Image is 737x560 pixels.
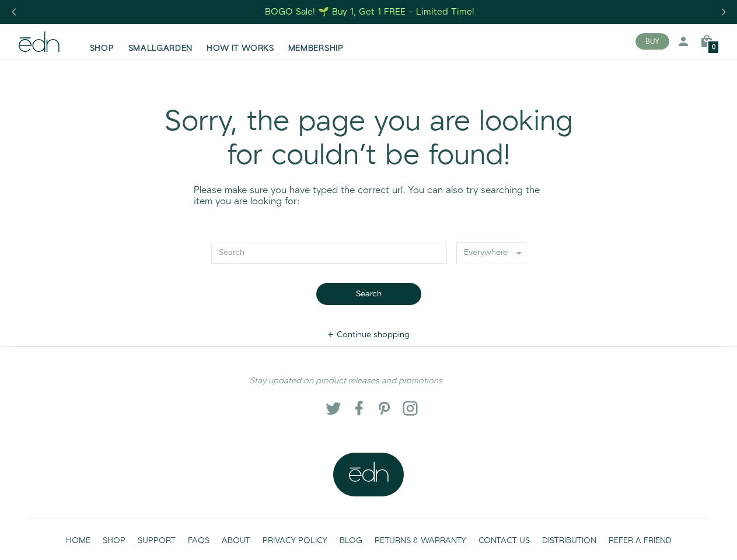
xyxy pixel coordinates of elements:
span: RETURNS & WARRANTY [375,535,466,547]
div: Sorry, the page you are looking for couldn't be found! [159,106,579,173]
span: HOME [66,535,90,547]
span: Continue shopping [337,329,410,341]
a: BLOG [333,528,368,552]
span: SUPPORT [138,535,176,547]
em: Stay updated on product releases and promotions [250,375,442,387]
span: PRIVACY POLICY [263,535,327,547]
input: Search [211,243,447,264]
a: BOGO Sale! 🌱 Buy 1, Get 1 FREE – Limited Time! [264,3,476,21]
span: FAQS [188,535,209,547]
a: HOME [60,528,96,552]
a: DISTRIBUTION [536,528,602,552]
span: BLOG [340,535,362,547]
span: ABOUT [222,535,250,547]
button: Search [316,283,421,305]
a: MEMBERSHIP [281,29,351,54]
a: FAQS [181,528,215,552]
a: SUPPORT [131,528,181,552]
span: SHOP [103,535,125,547]
a: SHOP [96,528,131,552]
a: REFER A FRIEND [602,528,677,552]
a: HOW IT WORKS [200,29,281,54]
span: HOW IT WORKS [207,43,274,54]
a: Continue shopping [318,324,419,346]
p: Please make sure you have typed the correct url. You can also try searching the item you are look... [194,185,544,207]
span: SMALLGARDEN [128,43,193,54]
a: SMALLGARDEN [121,29,200,54]
span: CONTACT US [478,535,530,547]
span: REFER A FRIEND [609,535,672,547]
div: BOGO Sale! 🌱 Buy 1, Get 1 FREE – Limited Time! [265,6,474,18]
a: PRIVACY POLICY [256,528,333,552]
span: MEMBERSHIP [288,43,344,54]
span: SHOP [90,43,114,54]
a: ABOUT [215,528,256,552]
a: CONTACT US [472,528,536,552]
button: BUY [635,33,669,50]
a: RETURNS & WARRANTY [368,528,472,552]
a: SHOP [83,29,121,54]
span: 0 [712,44,715,51]
span: DISTRIBUTION [542,535,596,547]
